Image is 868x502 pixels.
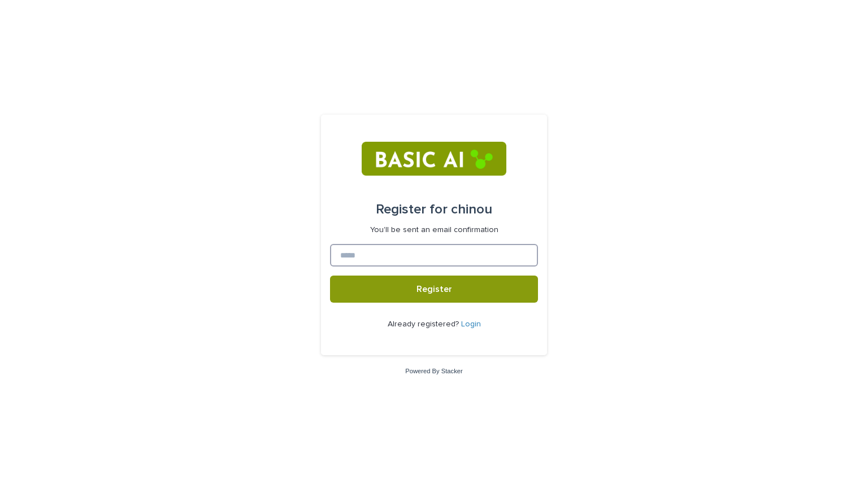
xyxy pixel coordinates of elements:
[362,142,506,176] img: RtIB8pj2QQiOZo6waziI
[370,225,498,235] p: You'll be sent an email confirmation
[461,320,481,328] a: Login
[416,285,452,294] span: Register
[376,194,492,225] div: chinou
[388,320,461,328] span: Already registered?
[330,276,538,303] button: Register
[405,368,462,374] a: Powered By Stacker
[376,203,448,216] span: Register for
